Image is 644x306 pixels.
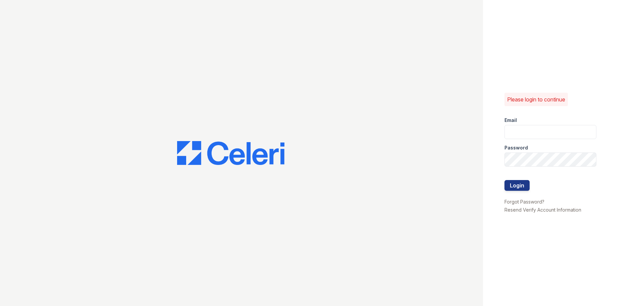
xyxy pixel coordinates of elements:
label: Password [504,144,528,151]
p: Please login to continue [507,95,565,103]
img: CE_Logo_Blue-a8612792a0a2168367f1c8372b55b34899dd931a85d93a1a3d3e32e68fde9ad4.png [177,141,284,165]
button: Login [504,180,530,191]
label: Email [504,117,517,124]
a: Forgot Password? [504,199,544,205]
a: Resend Verify Account Information [504,207,581,213]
